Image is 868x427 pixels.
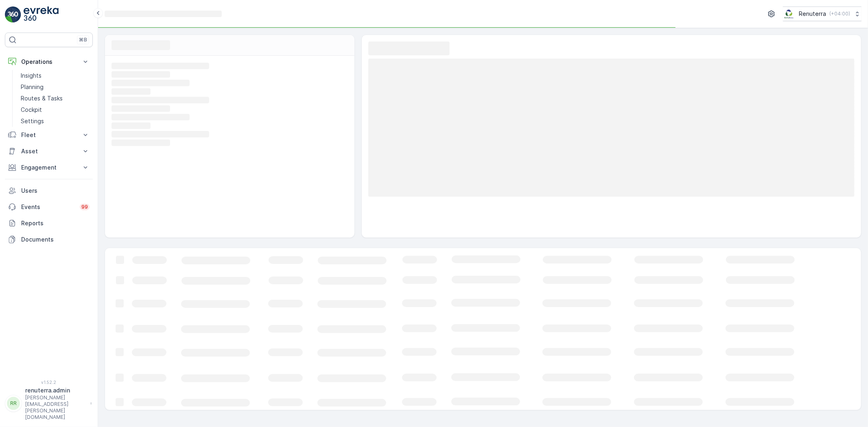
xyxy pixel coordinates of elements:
p: Routes & Tasks [21,94,63,102]
button: RRrenuterra.admin[PERSON_NAME][EMAIL_ADDRESS][PERSON_NAME][DOMAIN_NAME] [5,386,93,420]
p: Insights [21,72,42,80]
p: Events [21,203,75,211]
button: Fleet [5,127,93,143]
a: Routes & Tasks [17,93,93,104]
p: Users [21,187,90,195]
p: Operations [21,58,77,66]
a: Users [5,183,93,199]
a: Settings [17,115,93,127]
div: RR [7,397,20,410]
a: Documents [5,231,93,248]
p: renuterra.admin [25,386,86,394]
button: Asset [5,143,93,159]
p: Asset [21,147,77,155]
p: Fleet [21,131,77,139]
p: [PERSON_NAME][EMAIL_ADDRESS][PERSON_NAME][DOMAIN_NAME] [25,394,86,420]
img: logo_light-DOdMpM7g.png [24,7,59,23]
p: ⌘B [79,37,87,43]
a: Insights [17,70,93,81]
p: Settings [21,117,44,125]
p: Reports [21,219,90,227]
p: Planning [21,83,44,91]
p: Documents [21,235,90,244]
img: logo [5,7,21,23]
span: v 1.52.2 [5,380,93,385]
button: Renuterra(+04:00) [783,7,861,21]
p: 99 [81,204,88,210]
button: Engagement [5,159,93,176]
p: Cockpit [21,106,42,114]
button: Operations [5,54,93,70]
p: Renuterra [799,10,826,18]
a: Cockpit [17,104,93,115]
p: ( +04:00 ) [829,11,850,17]
a: Events99 [5,199,93,215]
p: Engagement [21,163,77,172]
a: Planning [17,81,93,93]
a: Reports [5,215,93,231]
img: Screenshot_2024-07-26_at_13.33.01.png [783,9,796,18]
